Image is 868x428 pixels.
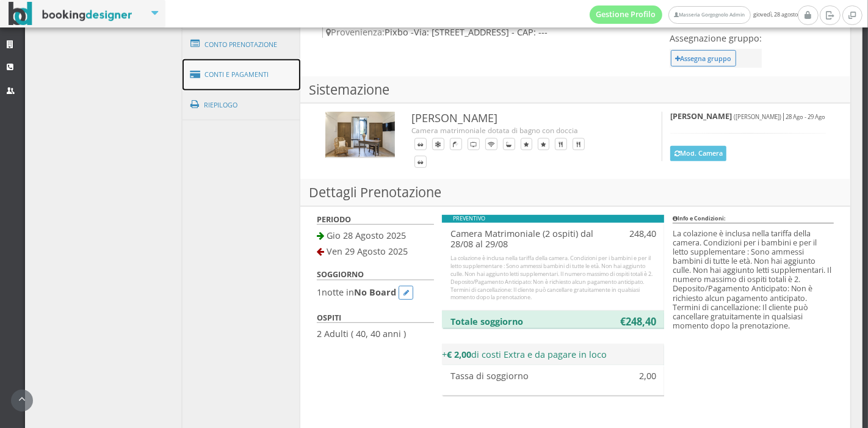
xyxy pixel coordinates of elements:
[673,214,726,222] b: Info e Condizioni:
[325,112,395,158] img: c61cfc06592711ee9b0b027e0800ecac.jpg
[414,26,509,38] span: Via: [STREET_ADDRESS]
[327,230,406,241] span: Gio 28 Agosto 2025
[317,286,433,300] h4: notte in
[354,286,396,297] b: No Board
[450,255,656,302] div: La colazione è inclusa nella tariffa della camera. Condizioni per i bambini e per il letto supple...
[670,33,762,43] h4: Assegnazione gruppo:
[442,215,664,223] div: PREVENTIVO
[183,89,301,121] a: Riepilogo
[450,228,601,250] h4: Camera Matrimoniale (2 ospiti) dal 28/08 al 29/08
[317,269,364,280] b: SOGGIORNO
[670,112,825,121] h5: |
[450,316,523,327] b: Totale soggiorno
[671,50,736,67] button: Assegna gruppo
[9,2,132,26] img: BookingDesigner.com
[442,349,664,360] h4: + di costi Extra e da pagare in loco
[626,315,656,328] b: 248,40
[322,27,661,37] h4: Pixbo -
[590,5,798,24] span: giovedì, 28 agosto
[668,6,750,24] a: Masseria Gorgognolo Admin
[447,349,471,360] b: € 2,00
[620,315,626,328] b: €
[317,328,433,339] h4: 2 Adulti ( 40, 40 anni )
[673,229,834,330] h5: La colazione è inclusa nella tariffa della camera. Condizioni per i bambini e per il letto supple...
[317,313,341,323] b: OSPITI
[786,113,825,121] small: 28 Ago - 29 Ago
[327,245,408,257] span: Ven 29 Agosto 2025
[512,26,548,38] span: - CAP: ---
[670,111,732,122] b: [PERSON_NAME]
[317,286,322,297] span: 1
[300,179,850,206] h3: Dettagli Prenotazione
[617,228,656,239] h4: 248,40
[670,146,726,161] button: Mod. Camera
[300,76,850,104] h3: Sistemazione
[317,214,351,225] b: PERIODO
[734,113,781,121] small: ([PERSON_NAME])
[411,125,637,136] div: Camera matrimoniale dotata di bagno con doccia
[183,59,301,90] a: Conti e Pagamenti
[450,371,601,381] div: Tassa di soggiorno
[183,29,301,60] a: Conto Prenotazione
[411,112,637,125] h3: [PERSON_NAME]
[326,26,385,38] span: Provenienza:
[617,371,656,381] h4: 2,00
[590,5,663,24] a: Gestione Profilo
